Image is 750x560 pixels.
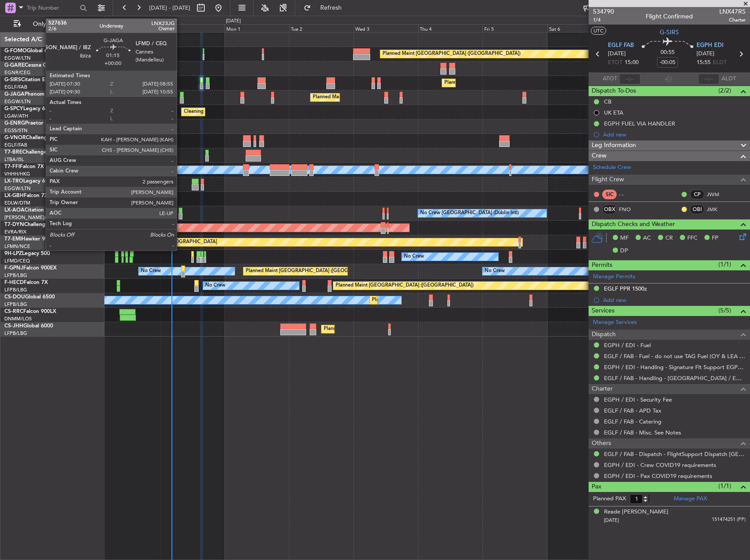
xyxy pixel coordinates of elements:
[372,294,510,307] div: Planned Maint [GEOGRAPHIC_DATA] ([GEOGRAPHIC_DATA])
[4,251,22,256] span: 9H-LPZ
[4,301,27,308] a: LFPB/LBG
[4,135,26,140] span: G-VNOR
[4,121,54,126] a: G-ENRGPraetor 600
[4,258,30,264] a: LFMD/CEQ
[604,450,746,458] a: EGLF / FAB - Dispatch - FlightSupport Dispatch [GEOGRAPHIC_DATA]
[608,50,626,58] span: [DATE]
[713,58,727,67] span: ELDT
[4,323,53,329] a: CS-JHHGlobal 6000
[696,50,714,58] span: [DATE]
[619,205,639,213] a: FNO
[604,285,647,292] div: EGLF PPR 1500z
[485,265,505,278] div: No Crew
[619,190,639,198] div: - -
[604,418,661,425] a: EGLF / FAB - Catering
[4,121,25,126] span: G-ENRG
[608,41,634,50] span: EGLF FAB
[719,16,746,24] span: Charter
[289,24,354,32] div: Tue 2
[226,18,241,25] div: [DATE]
[604,120,675,127] div: EGPH FUEL VIA HANDLER
[106,18,121,25] div: [DATE]
[313,91,451,104] div: Planned Maint [GEOGRAPHIC_DATA] ([GEOGRAPHIC_DATA])
[4,214,56,221] a: [PERSON_NAME]/QSA
[4,164,44,169] a: T7-FFIFalcon 7X
[604,472,712,480] a: EGPH / EDI - Pax COVID19 requirements
[4,63,25,68] span: G-GARE
[721,75,736,83] span: ALDT
[592,482,601,492] span: Pax
[592,306,614,316] span: Services
[603,296,746,304] div: Add new
[4,330,27,337] a: LFPB/LBG
[602,190,617,199] div: SIC
[690,190,704,199] div: CP
[4,222,62,227] a: T7-DYNChallenger 604
[4,237,21,242] span: T7-EMI
[687,234,697,243] span: FFC
[604,109,623,116] div: UK ETA
[603,131,746,138] div: Add new
[246,265,384,278] div: Planned Maint [GEOGRAPHIC_DATA] ([GEOGRAPHIC_DATA])
[625,58,639,67] span: 15:00
[4,193,48,198] a: LX-GBHFalcon 7X
[592,86,636,96] span: Dispatch To-Dos
[149,4,190,12] span: [DATE] - [DATE]
[205,279,225,292] div: No Crew
[593,16,614,24] span: 1/4
[718,86,731,95] span: (2/2)
[604,352,746,360] a: EGLF / FAB - Fuel - do not use TAG Fuel (OY & LEA only) EGLF / FAB
[660,28,679,37] span: G-SIRS
[4,200,30,206] a: EDLW/DTM
[603,75,617,83] span: ATOT
[4,243,30,250] a: LFMN/NCE
[141,265,161,278] div: No Crew
[4,98,31,105] a: EGGW/LTN
[604,517,619,524] span: [DATE]
[4,251,50,256] a: 9H-LPZLegacy 500
[696,41,724,50] span: EGPH EDI
[4,106,51,111] a: G-SPCYLegacy 650
[404,250,424,263] div: No Crew
[4,309,56,314] a: CS-RRCFalcon 900LX
[719,7,746,16] span: LNX47RS
[592,151,607,161] span: Crew
[160,24,225,32] div: Sun 31
[592,438,611,449] span: Others
[674,495,707,503] a: Manage PAX
[4,63,77,68] a: G-GARECessna Citation XLS+
[225,24,289,32] div: Mon 1
[602,205,617,214] div: OBX
[718,306,731,315] span: (5/5)
[604,508,668,517] div: Reade [PERSON_NAME]
[4,179,51,184] a: LX-TROLegacy 650
[4,266,23,271] span: F-GPNJ
[184,105,307,118] div: Cleaning [GEOGRAPHIC_DATA] ([PERSON_NAME] Intl)
[4,135,64,140] a: G-VNORChallenger 650
[620,247,628,255] span: DP
[4,280,24,285] span: F-HECD
[313,5,350,11] span: Refresh
[133,236,217,249] div: Planned Maint [GEOGRAPHIC_DATA]
[593,318,637,327] a: Manage Services
[4,185,31,192] a: EGGW/LTN
[4,48,27,54] span: G-FOMO
[718,260,731,269] span: (1/1)
[4,237,58,242] a: T7-EMIHawker 900XP
[604,98,611,105] div: CB
[4,316,32,322] a: DNMM/LOS
[4,287,27,293] a: LFPB/LBG
[4,142,27,148] a: EGLF/FAB
[23,21,93,27] span: Only With Activity
[4,127,28,134] a: EGSS/STN
[591,27,606,35] button: UTC
[4,208,67,213] a: LX-AOACitation Mustang
[604,407,661,414] a: EGLF / FAB - APD Tax
[592,330,616,340] span: Dispatch
[10,17,95,31] button: Only With Activity
[4,272,27,279] a: LFPB/LBG
[336,279,474,292] div: Planned Maint [GEOGRAPHIC_DATA] ([GEOGRAPHIC_DATA])
[643,234,651,243] span: AC
[712,516,746,524] span: 151474251 (PP)
[324,323,462,336] div: Planned Maint [GEOGRAPHIC_DATA] ([GEOGRAPHIC_DATA])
